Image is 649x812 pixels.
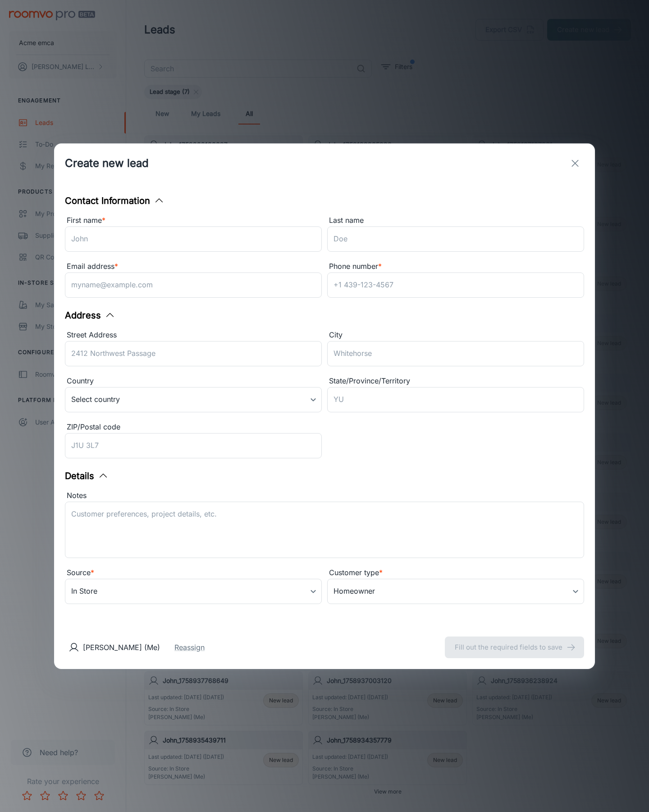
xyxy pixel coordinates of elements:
input: John [65,226,322,252]
button: Address [65,309,115,322]
div: City [327,329,584,341]
div: Street Address [65,329,322,341]
div: Source [65,567,322,579]
button: Reassign [174,642,205,653]
h1: Create new lead [65,155,149,171]
div: Homeowner [327,579,584,604]
button: exit [566,154,584,172]
input: Whitehorse [327,341,584,366]
div: Country [65,375,322,387]
input: +1 439-123-4567 [327,272,584,298]
div: First name [65,215,322,226]
div: Email address [65,261,322,272]
input: myname@example.com [65,272,322,298]
div: Customer type [327,567,584,579]
input: 2412 Northwest Passage [65,341,322,366]
div: ZIP/Postal code [65,421,322,433]
input: Doe [327,226,584,252]
button: Contact Information [65,194,165,208]
button: Details [65,469,109,483]
div: Notes [65,490,584,502]
input: J1U 3L7 [65,433,322,458]
div: Select country [65,387,322,412]
div: Phone number [327,261,584,272]
div: Last name [327,215,584,226]
p: [PERSON_NAME] (Me) [83,642,160,653]
div: State/Province/Territory [327,375,584,387]
input: YU [327,387,584,412]
div: In Store [65,579,322,604]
